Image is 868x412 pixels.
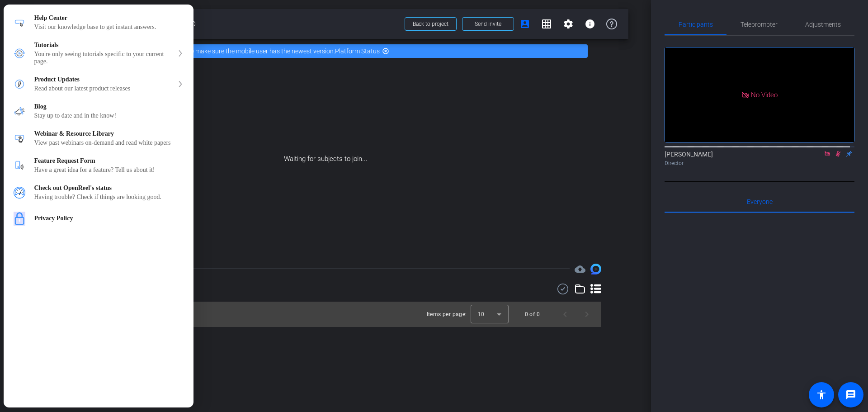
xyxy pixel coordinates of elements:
[34,103,184,110] div: Blog
[14,47,25,59] img: module icon
[34,42,174,49] div: Tutorials
[34,51,174,65] div: You're only seeing tutorials specific to your current page.
[34,76,174,83] div: Product Updates
[34,185,184,192] div: Check out OpenReel's status
[14,160,25,171] img: module icon
[34,24,184,31] div: Visit our knowledge base to get instant answers.
[4,5,193,231] div: Resource center home modules
[4,5,193,231] div: entering resource center home
[34,130,184,137] div: Webinar & Resource Library
[34,194,184,201] div: Having trouble? Check if things are looking good.
[4,152,193,179] div: Feature Request Form
[14,78,25,90] img: module icon
[4,71,193,98] div: Product Updates
[34,85,174,92] div: Read about our latest product releases
[178,81,183,87] svg: expand
[4,125,193,152] div: Webinar & Resource Library
[14,212,25,226] img: module icon
[34,14,184,22] div: Help Center
[4,98,193,125] div: Blog
[34,215,184,222] div: Privacy Policy
[14,17,25,28] img: module icon
[34,166,184,174] div: Have a great idea for a feature? Tell us about it!
[34,139,184,147] div: View past webinars on-demand and read white papers
[178,50,183,57] svg: expand
[14,187,25,199] img: module icon
[34,112,184,119] div: Stay up to date and in the know!
[34,157,184,165] div: Feature Request Form
[4,179,193,206] div: Check out OpenReel's status
[4,9,193,36] div: Help Center
[4,36,193,71] div: Tutorials
[4,206,193,231] div: Privacy Policy
[14,133,25,144] img: module icon
[14,105,25,117] img: module icon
